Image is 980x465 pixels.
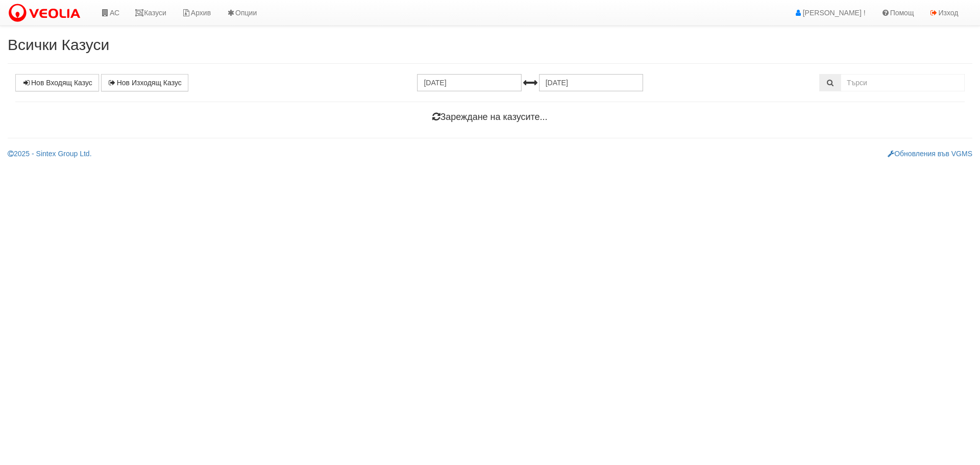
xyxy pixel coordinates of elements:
h2: Всички Казуси [8,36,972,53]
h4: Зареждане на казусите... [15,112,965,123]
input: Търсене по Идентификатор, Бл/Вх/Ап, Тип, Описание, Моб. Номер, Имейл, Файл, Коментар, [841,74,965,91]
a: Нов Изходящ Казус [101,74,188,91]
img: VeoliaLogo.png [8,3,85,24]
a: Нов Входящ Казус [15,74,99,91]
a: 2025 - Sintex Group Ltd. [8,150,92,158]
a: Обновления във VGMS [888,150,972,158]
